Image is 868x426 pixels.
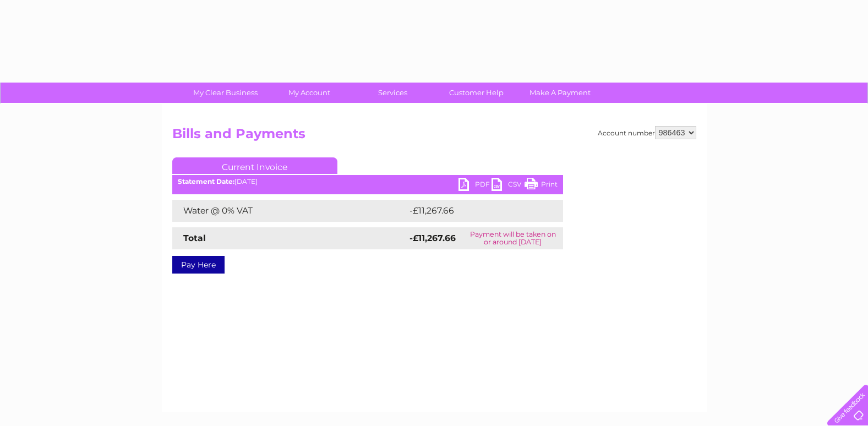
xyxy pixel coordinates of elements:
a: My Clear Business [180,83,271,103]
strong: Total [183,233,206,243]
td: Water @ 0% VAT [172,200,407,222]
a: Pay Here [172,256,225,274]
a: Current Invoice [172,157,337,174]
h2: Bills and Payments [172,126,696,147]
a: Print [525,178,558,194]
a: PDF [458,178,492,194]
a: Make A Payment [515,83,605,103]
td: -£11,267.66 [407,200,548,222]
div: Account number [598,126,696,139]
a: My Account [264,83,354,103]
a: CSV [492,178,525,194]
td: Payment will be taken on or around [DATE] [463,227,563,249]
a: Services [347,83,438,103]
b: Statement Date: [178,177,234,185]
a: Customer Help [431,83,522,103]
strong: -£11,267.66 [410,233,456,243]
div: [DATE] [172,178,563,185]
